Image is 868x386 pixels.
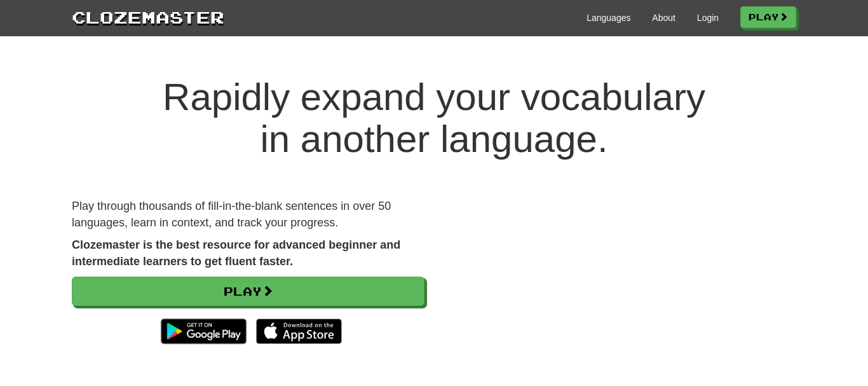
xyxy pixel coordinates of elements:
a: Languages [587,11,630,24]
strong: Clozemaster is the best resource for advanced beginner and intermediate learners to get fluent fa... [72,238,400,268]
img: Download_on_the_App_Store_Badge_US-UK_135x40-25178aeef6eb6b83b96f5f2d004eda3bffbb37122de64afbaef7... [256,319,342,344]
a: Play [740,6,796,28]
img: Get it on Google Play [154,312,253,350]
a: About [652,11,675,24]
a: Play [72,277,424,306]
a: Login [697,11,719,24]
p: Play through thousands of fill-in-the-blank sentences in over 50 languages, learn in context, and... [72,198,424,231]
a: Clozemaster [72,5,224,29]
